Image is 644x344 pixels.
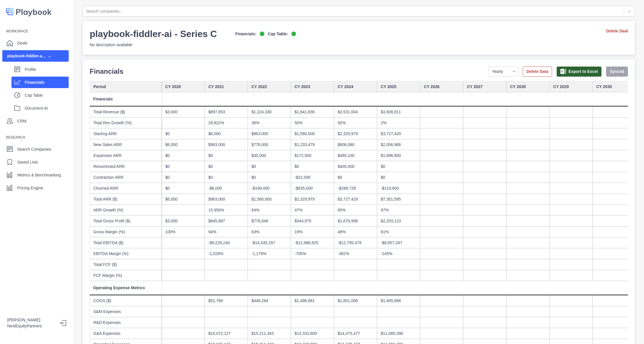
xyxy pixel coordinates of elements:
img: on-logo [260,32,264,36]
div: -1,179% [248,248,291,259]
div: 61% [377,226,420,237]
div: $6,000 [205,128,248,139]
img: logo-colored [6,6,52,18]
div: $0 [248,161,291,172]
div: $3,531,004 [334,106,377,117]
div: -$119,600 [377,183,420,194]
div: $2,329,979 [291,194,334,205]
div: $3,000 [162,215,205,226]
div: $0 [291,161,334,172]
div: $3,000 [162,106,205,117]
div: 36% [248,117,291,128]
div: CY 2022 [248,81,291,92]
div: G&A Expenses [90,328,162,339]
div: 50% [291,117,334,128]
div: $1,233,479 [291,139,334,150]
p: Financials [90,66,123,77]
div: $1,580,000 [248,194,291,205]
button: Synced [606,67,628,77]
div: ARR Growth (%) [90,205,162,215]
p: Cap Table [25,92,69,98]
p: NextEquityPartners [7,323,56,329]
div: playbook-fiddler-a... [7,53,45,59]
div: CY 2020 [162,81,205,92]
div: $11,060,390 [377,328,420,339]
div: $2,203,123 [377,215,420,226]
div: $963,000 [205,194,248,205]
p: No description available [90,42,296,48]
div: CY 2030 [593,81,636,92]
div: $1,405,688 [377,295,420,306]
div: Gross Margin (%) [90,226,162,237]
div: $6,000 [162,194,205,205]
div: $0 [162,128,205,139]
div: $13,333,800 [291,328,334,339]
div: $1,686,800 [377,150,420,161]
div: CY 2024 [334,81,377,92]
div: $7,351,595 [377,194,420,205]
div: $0 [334,172,377,183]
p: Deals [17,40,28,46]
div: $0 [205,161,248,172]
div: S&M Expenses [90,306,162,317]
div: $51,766 [205,295,248,306]
div: -$12,988,825 [291,237,334,248]
div: $1,496,861 [291,295,334,306]
div: -362% [334,248,377,259]
div: -$288,729 [334,183,377,194]
div: $0 [205,150,248,161]
div: CY 2029 [549,81,593,92]
div: Resurrected ARR [90,161,162,172]
div: Total FCF ($) [90,259,162,270]
div: $963,000 [205,139,248,150]
div: -$6,000 [205,183,248,194]
div: -$12,795,479 [334,237,377,248]
div: 92% [334,117,377,128]
div: $845,887 [205,215,248,226]
div: Total Gross Profit ($) [90,215,162,226]
div: 100% [162,226,205,237]
div: CY 2025 [377,81,420,92]
button: Delete Data [523,67,552,77]
div: -$189,000 [248,183,291,194]
p: Document AI [25,105,69,111]
div: Expansion ARR [90,150,162,161]
div: -$14,435,297 [248,237,291,248]
p: CRM [17,118,26,124]
div: R&D Expenses [90,317,162,328]
div: CY 2028 [506,81,549,92]
p: [PERSON_NAME] [7,317,56,323]
img: on-logo [291,32,296,36]
div: -245% [377,248,420,259]
div: $0 [377,172,420,183]
div: $0 [162,183,205,194]
a: Delete Deal [606,28,628,34]
div: -$8,857,267 [377,237,420,248]
div: $1,851,006 [334,295,377,306]
div: $15,211,343 [248,328,291,339]
div: -$635,000 [291,183,334,194]
div: CY 2021 [205,81,248,92]
div: $0 [162,172,205,183]
div: $172,500 [291,150,334,161]
div: -$21,000 [291,172,334,183]
div: $3,727,429 [377,128,420,139]
p: Cap Table: [268,31,288,37]
div: 94% [205,226,248,237]
div: 63% [248,226,291,237]
div: $400,000 [334,161,377,172]
div: 15,950% [205,205,248,215]
div: $0 [205,172,248,183]
p: Search Companies [17,146,51,152]
div: Financials [90,92,162,106]
div: Total EBITDA ($) [90,237,162,248]
div: 60% [334,205,377,215]
div: -$9,226,240 [205,237,248,248]
div: FCF Margin (%) [90,270,162,281]
div: Churned ARR [90,183,162,194]
div: 29,822% [205,117,248,128]
h3: playbook-fiddler-ai - Series C [90,28,217,40]
p: Pricing Engine [17,185,43,191]
div: Contraction ARR [90,172,162,183]
div: $6,000 [162,139,205,150]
